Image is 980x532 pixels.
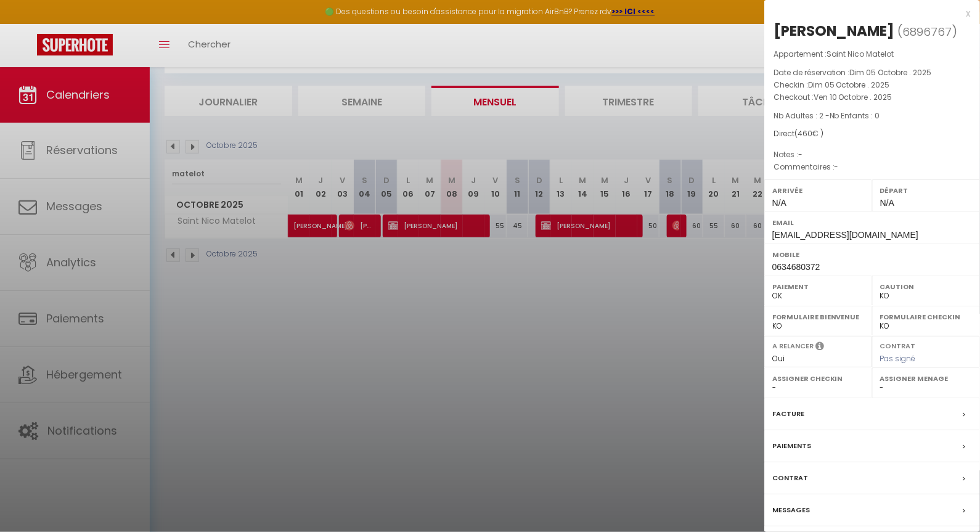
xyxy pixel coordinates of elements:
[772,184,864,197] label: Arrivée
[764,6,971,21] div: x
[772,262,820,272] span: 0634680372
[772,440,811,452] label: Paiements
[774,161,971,173] p: Commentaires :
[772,280,864,293] label: Paiement
[772,230,918,240] span: [EMAIL_ADDRESS][DOMAIN_NAME]
[774,79,971,91] p: Checkin :
[814,92,892,102] span: Ven 10 Octobre . 2025
[774,48,971,60] p: Appartement :
[798,149,802,160] span: -
[815,341,824,354] i: Sélectionner OUI si vous souhaiter envoyer les séquences de messages post-checkout
[772,216,972,229] label: Email
[774,67,971,79] p: Date de réservation :
[830,110,880,121] span: Nb Enfants : 0
[827,49,894,59] span: Saint Nico Matelot
[774,128,971,140] div: Direct
[798,128,812,139] span: 460
[880,198,894,208] span: N/A
[794,128,823,139] span: ( € )
[772,341,814,351] label: A relancer
[772,472,808,485] label: Contrat
[880,372,972,385] label: Assigner Menage
[903,24,952,39] span: 6896767
[774,149,971,161] p: Notes :
[774,110,880,121] span: Nb Adultes : 2 -
[880,280,972,293] label: Caution
[835,162,839,172] span: -
[808,80,890,90] span: Dim 05 Octobre . 2025
[772,311,864,323] label: Formulaire Bienvenue
[880,353,916,364] span: Pas signé
[880,341,916,349] label: Contrat
[772,372,864,385] label: Assigner Checkin
[880,184,972,197] label: Départ
[774,21,895,41] div: [PERSON_NAME]
[772,407,804,420] label: Facture
[898,23,958,40] span: ( )
[772,504,810,517] label: Messages
[774,91,971,104] p: Checkout :
[880,311,972,323] label: Formulaire Checkin
[772,248,972,261] label: Mobile
[772,198,786,208] span: N/A
[850,67,932,78] span: Dim 05 Octobre . 2025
